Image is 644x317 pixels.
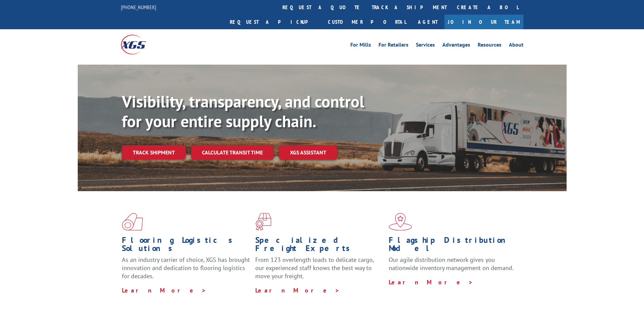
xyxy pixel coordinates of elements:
a: Join Our Team [444,15,523,29]
a: Request a pickup [225,15,323,29]
h1: Flooring Logistics Solutions [122,236,250,256]
a: For Mills [350,42,371,50]
span: As an industry carrier of choice, XGS has brought innovation and dedication to flooring logistics... [122,256,250,280]
img: xgs-icon-focused-on-flooring-red [255,213,271,231]
a: Resources [478,42,501,50]
a: About [509,42,523,50]
span: Our agile distribution network gives you nationwide inventory management on demand. [389,256,514,272]
a: Advantages [442,42,470,50]
a: Learn More > [255,286,340,294]
a: For Retailers [379,42,408,50]
a: Customer Portal [323,15,411,29]
a: XGS ASSISTANT [279,145,337,160]
img: xgs-icon-flagship-distribution-model-red [389,213,412,231]
a: [PHONE_NUMBER] [121,4,156,11]
a: Track shipment [122,145,186,160]
a: Agent [411,15,444,29]
h1: Specialized Freight Experts [255,236,384,256]
a: Learn More > [389,278,473,286]
a: Learn More > [122,286,206,294]
img: xgs-icon-total-supply-chain-intelligence-red [122,213,143,231]
p: From 123 overlength loads to delicate cargo, our experienced staff knows the best way to move you... [255,256,384,286]
a: Services [416,42,435,50]
b: Visibility, transparency, and control for your entire supply chain. [122,91,364,132]
a: Calculate transit time [191,145,274,160]
h1: Flagship Distribution Model [389,236,517,256]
